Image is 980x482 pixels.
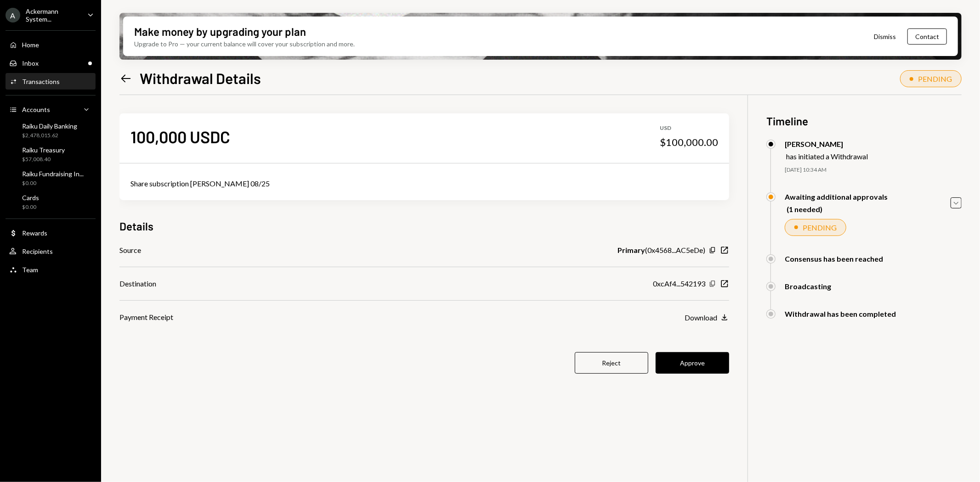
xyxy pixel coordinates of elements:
[6,143,96,165] a: Raiku Treasury$57,008.40
[907,28,947,45] button: Contact
[862,26,907,47] button: Dismiss
[22,179,84,187] div: $0.00
[22,78,60,85] div: Transactions
[130,126,230,147] div: 100,000 USDC
[6,8,20,22] div: A
[22,59,39,67] div: Inbox
[766,113,962,129] h3: Timeline
[575,352,648,374] button: Reject
[6,261,96,278] a: Team
[26,7,80,23] div: Ackermann System...
[653,278,705,289] div: 0xcAf4...542193
[617,245,645,256] b: Primary
[785,309,896,318] div: Withdrawal has been completed
[918,74,952,83] div: PENDING
[685,313,717,322] div: Download
[785,192,888,201] div: Awaiting additional approvals
[22,132,77,140] div: $2,478,015.62
[660,136,718,149] div: $100,000.00
[6,73,96,90] a: Transactions
[786,152,868,161] div: has initiated a Withdrawal
[785,166,962,174] div: [DATE] 10:34 AM
[6,167,96,189] a: Raiku Fundraising In...$0.00
[22,266,38,274] div: Team
[6,55,96,71] a: Inbox
[803,223,837,232] div: PENDING
[685,313,729,323] button: Download
[134,39,355,49] div: Upgrade to Pro — your current balance will cover your subscription and more.
[22,156,65,163] div: $57,008.40
[119,278,156,289] div: Destination
[22,170,84,178] div: Raiku Fundraising In...
[22,229,47,237] div: Rewards
[787,205,888,213] div: (1 needed)
[6,191,96,213] a: Cards$0.00
[119,219,153,234] h3: Details
[6,243,96,259] a: Recipients
[119,312,173,323] div: Payment Receipt
[660,124,718,132] div: USD
[140,69,261,87] h1: Withdrawal Details
[6,119,96,141] a: Raiku Daily Banking$2,478,015.62
[119,245,141,256] div: Source
[6,224,96,241] a: Rewards
[22,146,65,154] div: Raiku Treasury
[22,203,39,211] div: $0.00
[656,352,729,374] button: Approve
[22,106,50,113] div: Accounts
[134,24,306,39] div: Make money by upgrading your plan
[6,36,96,53] a: Home
[785,282,831,291] div: Broadcasting
[22,41,39,49] div: Home
[22,247,53,255] div: Recipients
[617,245,705,256] div: ( 0x4568...AC5eDe )
[22,194,39,202] div: Cards
[785,140,868,148] div: [PERSON_NAME]
[22,122,77,130] div: Raiku Daily Banking
[130,178,718,189] div: Share subscription [PERSON_NAME] 08/25
[6,101,96,118] a: Accounts
[785,254,883,263] div: Consensus has been reached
